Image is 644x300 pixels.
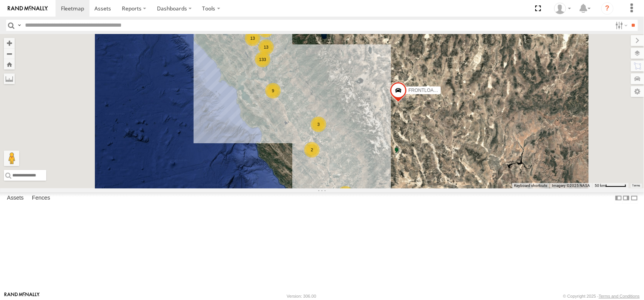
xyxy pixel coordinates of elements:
[255,52,270,67] div: 133
[4,73,15,84] label: Measure
[338,186,353,202] div: 9
[552,183,590,188] span: Imagery ©2025 NASA
[16,20,22,31] label: Search Query
[245,31,260,46] div: 13
[8,6,48,11] img: rand-logo.svg
[612,20,629,31] label: Search Filter Options
[28,193,54,203] label: Fences
[258,39,274,55] div: 13
[4,59,15,69] button: Zoom Home
[311,117,326,132] div: 3
[631,192,638,203] label: Hide Summary Table
[408,88,461,93] span: FRONTLOADER JD344H
[4,151,19,166] button: Drag Pegman onto the map to open Street View
[631,86,644,97] label: Map Settings
[563,294,640,298] div: © Copyright 2025 -
[622,192,630,203] label: Dock Summary Table to the Right
[287,294,316,298] div: Version: 306.00
[595,183,605,188] span: 50 km
[599,294,640,298] a: Terms and Conditions
[592,183,629,188] button: Map Scale: 50 km per 50 pixels
[4,48,15,59] button: Zoom out
[304,142,320,158] div: 2
[632,184,641,187] a: Terms (opens in new tab)
[615,192,622,203] label: Dock Summary Table to the Left
[601,2,614,15] i: ?
[3,193,27,203] label: Assets
[4,38,15,48] button: Zoom in
[4,292,40,300] a: Visit our Website
[551,3,574,14] div: Dennis Braga
[265,83,281,98] div: 9
[514,183,547,188] button: Keyboard shortcuts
